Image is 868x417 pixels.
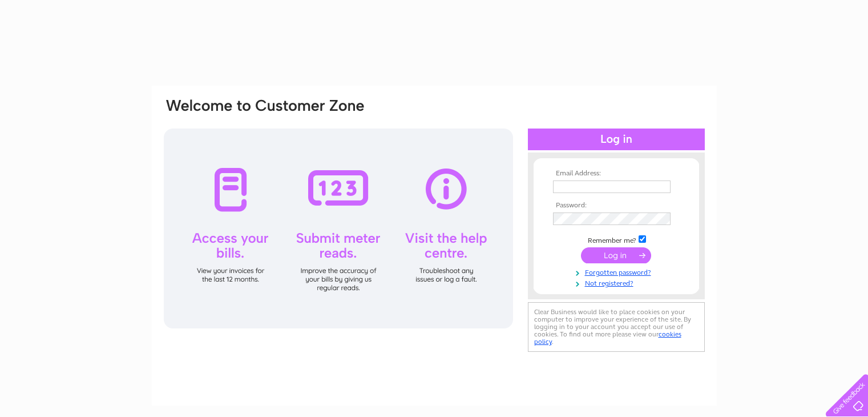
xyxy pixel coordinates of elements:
a: Not registered? [553,277,683,288]
th: Password: [550,202,683,210]
input: Submit [581,247,651,263]
div: Clear Business would like to place cookies on your computer to improve your experience of the sit... [528,302,705,352]
td: Remember me? [550,234,683,245]
a: Forgotten password? [553,266,683,277]
a: cookies policy [534,330,681,346]
th: Email Address: [550,170,683,178]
